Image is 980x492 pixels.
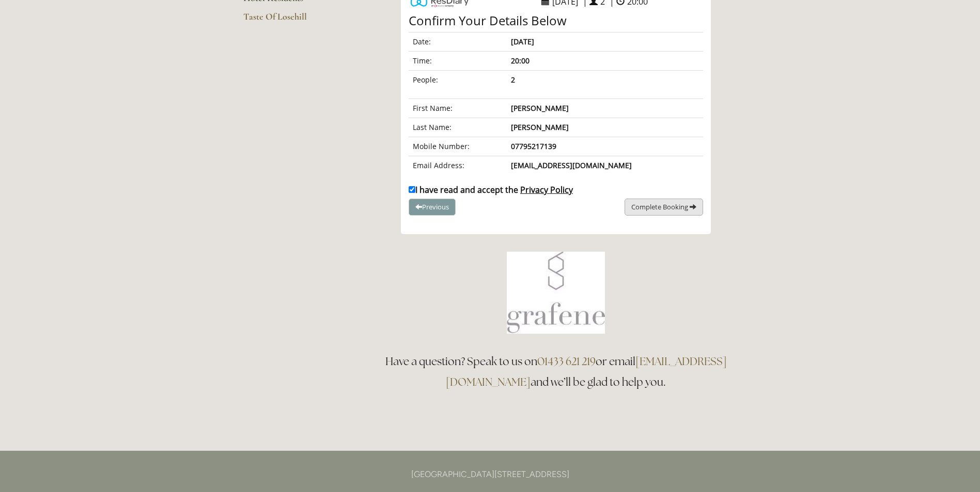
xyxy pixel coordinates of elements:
[409,156,507,175] td: Email Address:
[243,11,342,29] a: Taste Of Losehill
[409,137,507,156] td: Mobile Number:
[507,252,605,334] img: Book a table at Grafene Restaurant @ Losehill
[409,199,456,216] button: Previous
[409,14,703,27] h4: Confirm Your Details Below
[409,52,507,71] td: Time:
[409,99,507,118] td: First Name:
[243,467,737,481] p: [GEOGRAPHIC_DATA][STREET_ADDRESS]
[446,354,727,389] a: [EMAIL_ADDRESS][DOMAIN_NAME]
[409,71,507,90] td: People:
[625,199,703,216] button: Complete Booking
[511,103,569,113] b: [PERSON_NAME]
[409,118,507,137] td: Last Name:
[520,184,573,195] span: Privacy Policy
[409,184,573,195] label: I have read and accept the
[511,141,556,151] b: 07795217139
[511,122,569,132] b: [PERSON_NAME]
[537,354,596,368] a: 01433 621 219
[631,202,688,211] span: Complete Booking
[511,75,515,85] strong: 2
[511,160,632,170] b: [EMAIL_ADDRESS][DOMAIN_NAME]
[511,56,530,65] strong: 20:00
[511,37,534,46] strong: [DATE]
[409,32,507,52] td: Date:
[409,186,415,193] input: I have read and accept the Privacy Policy
[375,351,737,392] h3: Have a question? Speak to us on or email and we’ll be glad to help you.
